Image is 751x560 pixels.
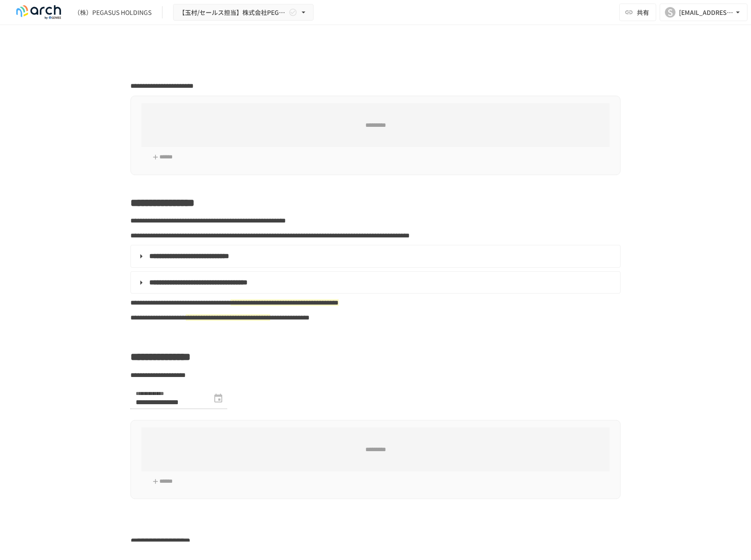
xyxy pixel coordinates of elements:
[74,8,152,17] div: （株）PEGASUS HOLDINGS
[679,7,733,18] div: [EMAIL_ADDRESS][DOMAIN_NAME]
[665,7,675,18] div: S
[11,5,67,19] img: logo-default@2x-9cf2c760.svg
[179,7,287,18] span: 【玉村/セールス担当】株式会社PEGASUS HOLDINGS様_初期設定サポート
[660,4,747,21] button: S[EMAIL_ADDRESS][DOMAIN_NAME]
[637,7,649,17] span: 共有
[619,4,656,21] button: 共有
[173,4,314,21] button: 【玉村/セールス担当】株式会社PEGASUS HOLDINGS様_初期設定サポート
